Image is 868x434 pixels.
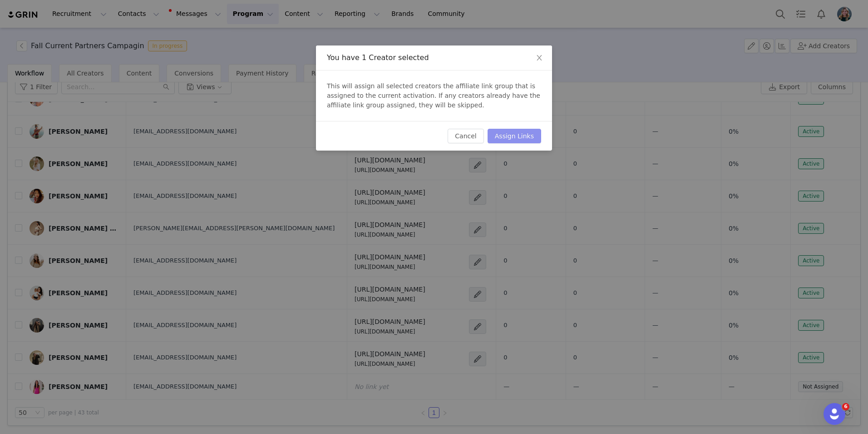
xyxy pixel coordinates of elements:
div: You have 1 Creator selected [327,53,541,63]
span: 6 [842,403,849,410]
i: icon: close [536,54,543,61]
div: This will assign all selected creators the affiliate link group that is assigned to the current a... [316,71,552,121]
button: Cancel [448,129,483,143]
iframe: Intercom live chat [824,403,845,425]
button: Close [527,45,552,71]
button: Assign Links [488,129,541,143]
